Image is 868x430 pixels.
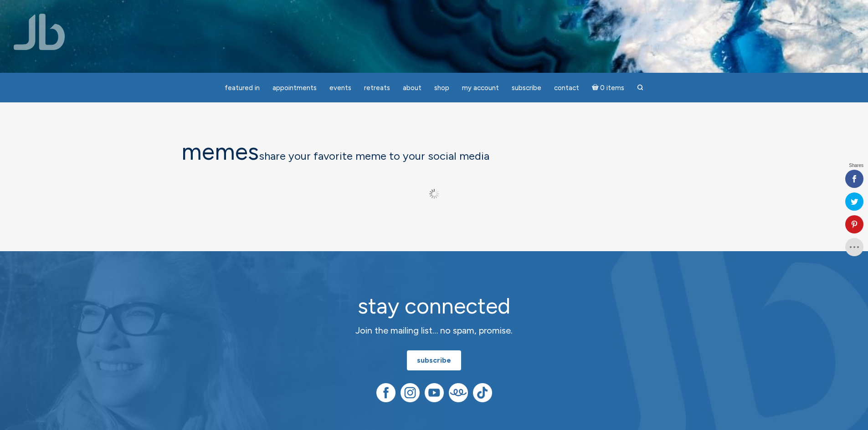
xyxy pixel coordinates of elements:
a: My Account [457,79,504,97]
span: Retreats [364,84,390,92]
a: Events [324,79,357,97]
a: Shop [429,79,455,97]
img: Jamie Butler. The Everyday Medium [14,14,65,50]
a: Contact [549,79,585,97]
span: Subscribe [512,84,541,92]
a: About [397,79,427,97]
span: My Account [462,84,499,92]
img: Facebook [376,383,395,402]
h1: memes [181,139,687,169]
a: subscribe [407,350,461,370]
a: Retreats [359,79,395,97]
span: Shares [849,163,863,168]
a: Cart0 items [586,78,630,97]
button: Load More [409,184,459,203]
h2: stay connected [272,294,596,318]
span: Appointments [272,84,317,92]
img: TikTok [473,383,492,402]
img: YouTube [425,383,444,402]
span: About [403,84,421,92]
span: Shop [434,84,449,92]
span: featured in [225,84,260,92]
img: Instagram [401,383,420,402]
i: Cart [592,84,601,92]
a: Appointments [267,79,322,97]
img: Teespring [449,383,468,402]
span: 0 items [600,85,624,91]
span: Contact [554,84,579,92]
span: share your favorite meme to your social media [259,149,489,162]
a: featured in [219,79,265,97]
span: Events [329,84,351,92]
a: Subscribe [506,79,547,97]
p: Join the mailing list… no spam, promise. [272,324,596,338]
